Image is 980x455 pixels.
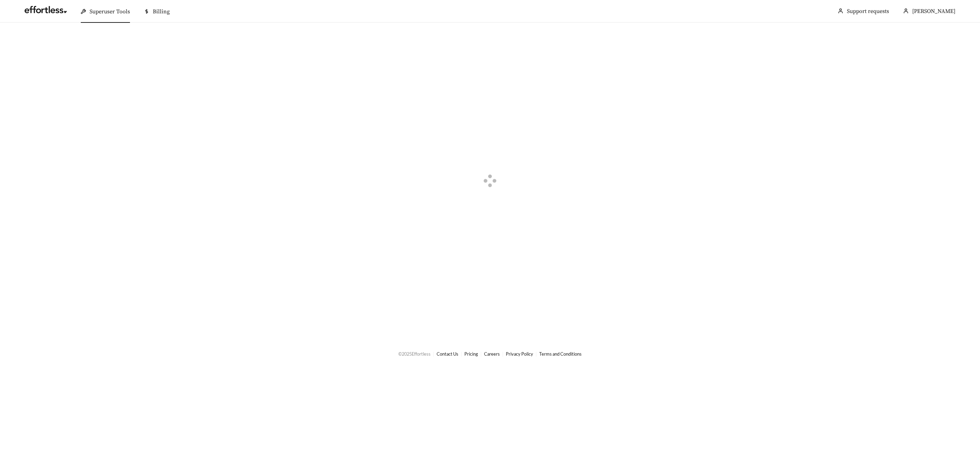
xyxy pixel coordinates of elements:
[437,351,458,357] a: Contact Us
[90,8,130,15] span: Superuser Tools
[539,351,582,357] a: Terms and Conditions
[484,351,500,357] a: Careers
[912,8,955,15] span: [PERSON_NAME]
[398,351,431,357] span: © 2025 Effortless
[153,8,170,15] span: Billing
[506,351,533,357] a: Privacy Policy
[847,8,889,15] a: Support requests
[464,351,478,357] a: Pricing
